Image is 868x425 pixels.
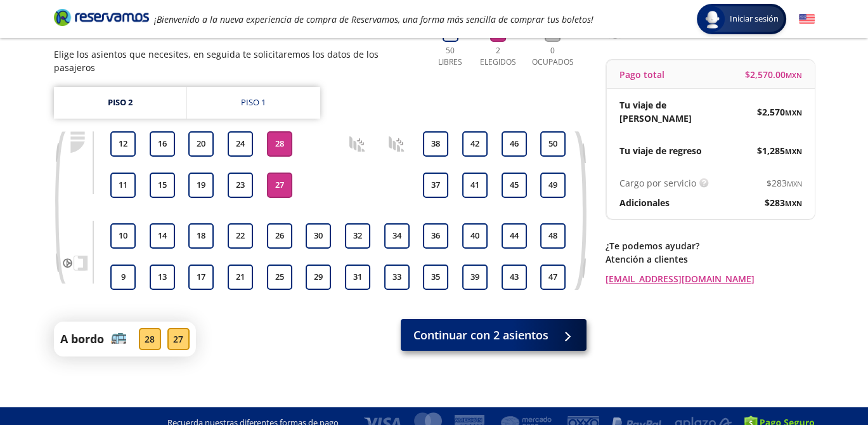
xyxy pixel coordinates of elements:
em: ¡Bienvenido a la nueva experiencia de compra de Reservamos, una forma más sencilla de comprar tus... [154,13,593,25]
button: 12 [110,131,136,157]
div: 28 [139,328,161,350]
span: $ 1,285 [757,144,802,157]
a: Piso 1 [187,87,320,119]
button: Continuar con 2 asientos [401,319,586,351]
span: Iniciar sesión [725,13,784,25]
i: Brand Logo [54,8,149,27]
p: Cargo por servicio [619,176,696,190]
span: $ 283 [765,196,802,209]
button: 40 [462,223,488,249]
button: 42 [462,131,488,157]
p: 0 Ocupados [529,45,577,68]
button: 46 [502,131,527,157]
span: $ 283 [767,176,802,190]
p: ¿Te podemos ayudar? [606,239,815,252]
div: 27 [167,328,190,350]
button: 22 [228,223,253,249]
button: 21 [228,265,253,290]
a: Piso 2 [54,87,186,119]
button: 16 [150,131,175,157]
button: 36 [423,223,448,249]
button: 19 [188,173,214,198]
button: 50 [540,131,566,157]
small: MXN [785,199,802,208]
button: 26 [267,223,292,249]
p: Tu viaje de regreso [619,144,702,157]
a: [EMAIL_ADDRESS][DOMAIN_NAME] [606,272,815,285]
small: MXN [785,108,802,117]
button: 27 [267,173,292,198]
button: English [799,11,815,27]
span: $ 2,570 [757,105,802,119]
p: Adicionales [619,196,670,209]
button: 18 [188,223,214,249]
button: 43 [502,265,527,290]
button: 39 [462,265,488,290]
button: 37 [423,173,448,198]
a: Brand Logo [54,8,149,30]
button: 29 [306,265,331,290]
button: 30 [306,223,331,249]
button: 17 [188,265,214,290]
button: 32 [345,223,370,249]
button: 41 [462,173,488,198]
div: Piso 1 [241,96,266,109]
button: 13 [150,265,175,290]
button: 9 [110,265,136,290]
span: Continuar con 2 asientos [413,327,548,344]
p: Elige los asientos que necesites, en seguida te solicitaremos los datos de los pasajeros [54,48,420,74]
button: 10 [110,223,136,249]
p: Tu viaje de [PERSON_NAME] [619,98,711,125]
p: Pago total [619,68,664,81]
button: 23 [228,173,253,198]
button: 11 [110,173,136,198]
p: 50 Libres [433,45,468,68]
button: 20 [188,131,214,157]
button: 34 [384,223,410,249]
small: MXN [785,147,802,156]
button: 38 [423,131,448,157]
button: 15 [150,173,175,198]
small: MXN [787,179,802,188]
button: 49 [540,173,566,198]
button: 14 [150,223,175,249]
button: 44 [502,223,527,249]
small: MXN [786,70,802,80]
button: 35 [423,265,448,290]
button: 25 [267,265,292,290]
button: 24 [228,131,253,157]
button: 47 [540,265,566,290]
p: 2 Elegidos [477,45,519,68]
p: A bordo [60,330,104,348]
button: 28 [267,131,292,157]
button: 48 [540,223,566,249]
button: 31 [345,265,370,290]
p: Atención a clientes [606,252,815,266]
button: 45 [502,173,527,198]
button: 33 [384,265,410,290]
span: $ 2,570.00 [745,68,802,81]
